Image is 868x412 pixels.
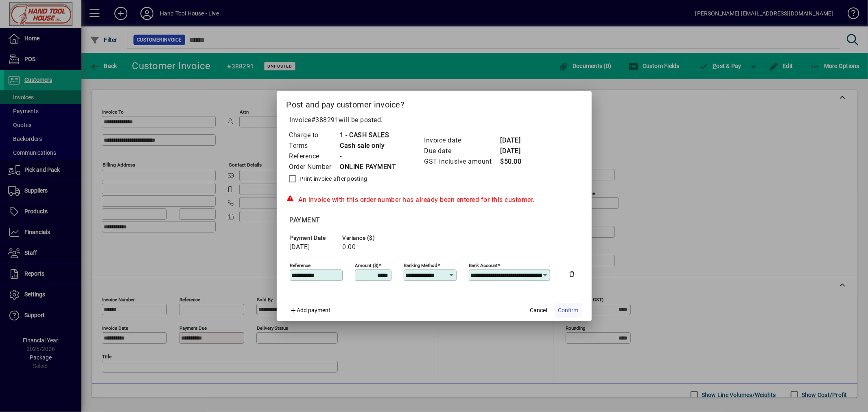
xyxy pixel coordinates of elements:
[424,146,500,156] td: Due date
[340,130,396,140] td: 1 - CASH SALES
[340,151,396,162] td: -
[558,306,579,315] span: Confirm
[290,243,310,251] span: [DATE]
[289,162,340,172] td: Order Number
[311,116,339,124] span: #388291
[404,263,438,268] mat-label: Banking method
[290,216,321,224] span: Payment
[290,263,311,268] mat-label: Reference
[297,307,330,313] span: Add payment
[289,151,340,162] td: Reference
[555,303,582,318] button: Confirm
[424,135,500,146] td: Invoice date
[469,263,498,268] mat-label: Bank Account
[290,235,339,241] span: Payment date
[343,235,391,241] span: Variance ($)
[500,146,533,156] td: [DATE]
[526,303,552,318] button: Cancel
[500,156,533,167] td: $50.00
[286,115,582,125] p: Invoice will be posted .
[286,303,334,318] button: Add payment
[289,140,340,151] td: Terms
[355,263,379,268] mat-label: Amount ($)
[424,156,500,167] td: GST inclusive amount
[530,306,547,315] span: Cancel
[340,140,396,151] td: Cash sale only
[277,91,592,115] h2: Post and pay customer invoice?
[286,195,582,205] div: An invoice with this order number has already been entered for this customer.
[340,162,396,172] td: ONLINE PAYMENT
[289,130,340,140] td: Charge to
[500,135,533,146] td: [DATE]
[298,175,367,183] label: Print invoice after posting
[343,243,356,251] span: 0.00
